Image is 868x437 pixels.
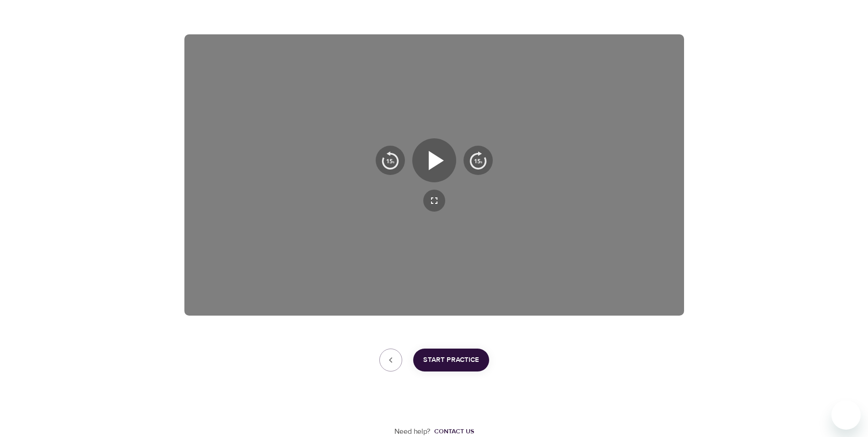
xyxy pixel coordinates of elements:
p: Need help? [394,426,431,437]
div: Contact us [434,427,474,436]
button: Start Practice [413,349,489,371]
span: Start Practice [423,354,479,366]
img: 15s_prev.svg [381,151,399,169]
iframe: Button to launch messaging window [831,400,861,430]
a: Contact us [431,427,474,436]
img: 15s_next.svg [469,151,487,169]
